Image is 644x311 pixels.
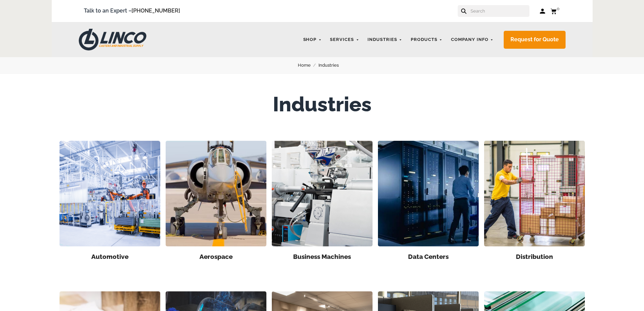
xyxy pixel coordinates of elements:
a: Industries [318,62,347,69]
a: Business Machines [293,253,351,260]
a: Services [327,33,362,46]
img: man in a data center pushing a computer cart [378,141,479,246]
span: 0 [557,6,559,11]
span: Talk to an Expert – [84,6,180,16]
a: Home [298,62,318,69]
a: Log in [540,8,545,15]
a: Aerospace [199,253,233,260]
a: Company Info [448,33,497,46]
a: Automotive [91,253,128,260]
input: Search [470,5,529,17]
a: Distribution [516,253,553,260]
img: a man wearing a yellow shirt pushing a red cart full of packages with both hands [484,141,585,246]
a: 0 [550,7,560,15]
a: Request for Quote [504,31,566,49]
a: Industries [364,33,406,46]
a: Shop [300,33,325,46]
a: Products [407,33,446,46]
img: LINCO CASTERS & INDUSTRIAL SUPPLY [79,29,146,50]
a: [PHONE_NUMBER] [132,7,180,14]
a: Data Centers [408,253,449,260]
h1: Industries [273,74,372,119]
